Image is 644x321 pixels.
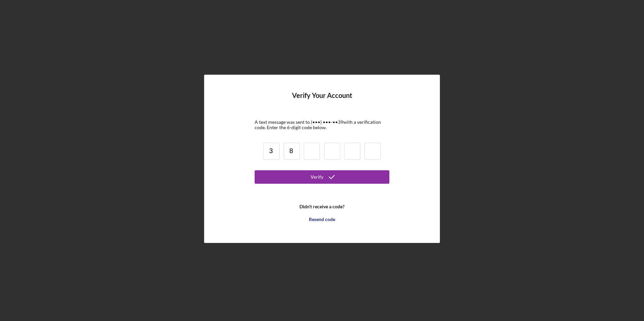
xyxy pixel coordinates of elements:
[255,170,389,184] button: Verify
[255,119,389,130] div: A text message was sent to (•••) •••-•• 39 with a verification code. Enter the 6-digit code below.
[255,213,389,226] button: Resend code
[299,204,345,209] b: Didn't receive a code?
[309,213,335,226] div: Resend code
[311,170,323,184] div: Verify
[292,92,352,109] h4: Verify Your Account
